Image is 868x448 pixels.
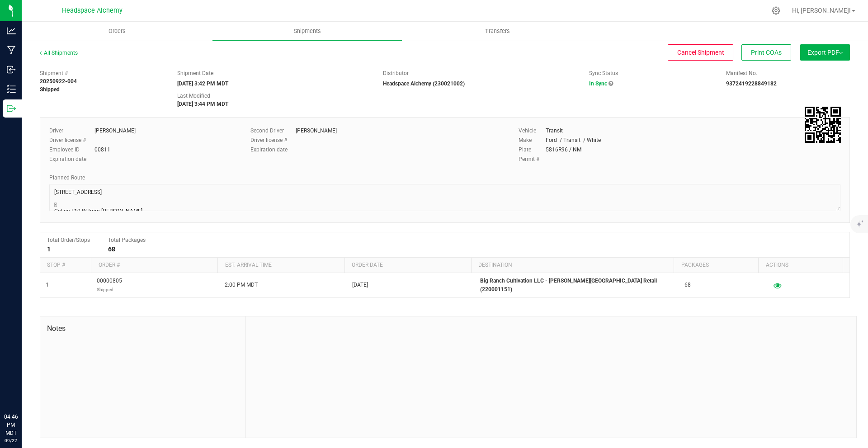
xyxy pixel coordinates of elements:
[471,258,674,273] th: Destination
[352,281,368,289] span: [DATE]
[805,107,841,143] qrcode: 20250922-004
[250,136,296,144] label: Driver license #
[49,127,94,135] label: Driver
[684,281,691,289] span: 68
[344,258,471,273] th: Order date
[40,258,91,273] th: Stop #
[177,92,210,100] label: Last Modified
[546,127,563,135] div: Transit
[807,49,843,56] span: Export PDF
[47,245,51,253] strong: 1
[792,7,851,14] span: Hi, [PERSON_NAME]!
[91,258,217,273] th: Order #
[46,281,49,289] span: 1
[108,245,115,253] strong: 68
[674,258,758,273] th: Packages
[758,258,843,273] th: Actions
[49,155,94,163] label: Expiration date
[47,237,90,243] span: Total Order/Stops
[519,146,546,154] label: Plate
[250,146,296,154] label: Expiration date
[726,80,777,87] strong: 9372419228849182
[49,146,94,154] label: Employee ID
[402,22,593,41] a: Transfers
[177,80,228,87] strong: [DATE] 3:42 PM MDT
[589,69,618,77] label: Sync Status
[519,127,546,135] label: Vehicle
[7,85,16,94] inline-svg: Inventory
[217,258,344,273] th: Est. arrival time
[751,49,782,56] span: Print COAs
[94,127,136,135] div: [PERSON_NAME]
[40,50,78,56] a: All Shipments
[108,237,146,243] span: Total Packages
[805,107,841,143] img: Scan me!
[677,49,724,56] span: Cancel Shipment
[49,174,85,181] span: Planned Route
[250,127,296,135] label: Second Driver
[22,22,212,41] a: Orders
[7,46,16,55] inline-svg: Manufacturing
[62,7,123,14] span: Headspace Alchemy
[282,27,333,35] span: Shipments
[7,104,16,113] inline-svg: Outbound
[519,155,546,163] label: Permit #
[800,44,850,61] button: Export PDF
[177,69,213,77] label: Shipment Date
[741,44,791,61] button: Print COAs
[177,101,228,107] strong: [DATE] 3:44 PM MDT
[519,136,546,144] label: Make
[47,323,239,334] span: Notes
[4,413,18,437] p: 04:46 PM MDT
[546,146,581,154] div: 5816R96 / NM
[96,27,138,35] span: Orders
[296,127,337,135] div: [PERSON_NAME]
[94,146,110,154] div: 00811
[473,27,522,35] span: Transfers
[383,80,465,87] strong: Headspace Alchemy (230021002)
[383,69,409,77] label: Distributor
[4,437,18,444] p: 09/22
[49,136,94,144] label: Driver license #
[40,86,60,93] strong: Shipped
[7,26,16,35] inline-svg: Analytics
[7,65,16,74] inline-svg: Inbound
[9,376,36,403] iframe: Resource center
[480,277,674,294] p: Big Ranch Cultivation LLC - [PERSON_NAME][GEOGRAPHIC_DATA] Retail (220001151)
[668,44,733,61] button: Cancel Shipment
[40,78,77,85] strong: 20250922-004
[225,281,258,289] span: 2:00 PM MDT
[546,136,601,144] div: Ford / Transit / White
[97,277,122,294] span: 00000805
[212,22,402,41] a: Shipments
[40,69,164,77] span: Shipment #
[770,6,782,15] div: Manage settings
[726,69,757,77] label: Manifest No.
[589,80,607,87] span: In Sync
[97,285,122,294] p: Shipped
